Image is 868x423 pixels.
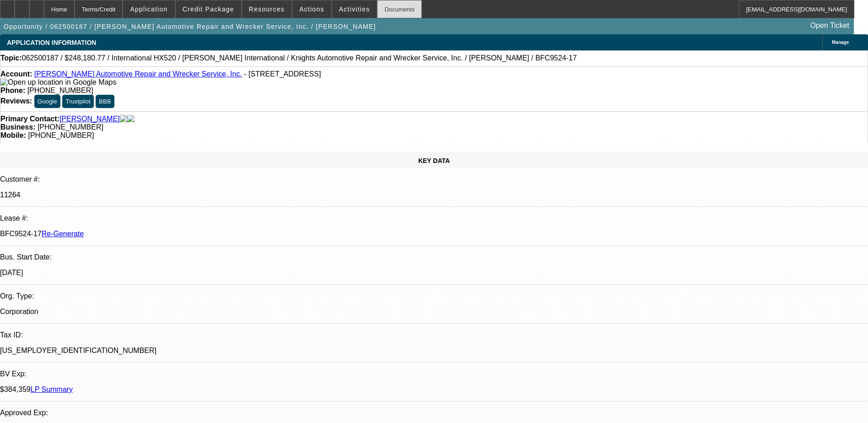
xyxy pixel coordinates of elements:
[62,95,93,108] button: Trustpilot
[299,5,324,13] span: Actions
[176,0,241,18] button: Credit Package
[0,78,116,86] a: View Google Maps
[123,0,174,18] button: Application
[0,87,25,94] strong: Phone:
[38,123,103,131] span: [PHONE_NUMBER]
[34,70,242,78] a: [PERSON_NAME] Automotive Repair and Wrecker Service, Inc.
[332,0,377,18] button: Activities
[27,87,93,94] span: [PHONE_NUMBER]
[0,78,116,87] img: Open up location in Google Maps
[0,97,32,105] strong: Reviews:
[96,95,114,108] button: BBB
[34,95,60,108] button: Google
[22,54,577,62] span: 062500187 / $248,180.77 / International HX520 / [PERSON_NAME] International / Knights Automotive ...
[127,115,135,123] img: linkedin-icon.png
[183,5,234,13] span: Credit Package
[244,70,321,78] span: - [STREET_ADDRESS]
[31,385,73,393] a: LP Summary
[832,40,849,45] span: Manage
[120,115,127,123] img: facebook-icon.png
[0,70,32,78] strong: Account:
[42,230,84,238] a: Re-Generate
[28,131,94,139] span: [PHONE_NUMBER]
[59,115,120,123] a: [PERSON_NAME]
[242,0,291,18] button: Resources
[0,131,26,139] strong: Mobile:
[0,54,22,62] strong: Topic:
[807,18,853,33] a: Open Ticket
[4,23,376,30] span: Opportunity / 062500187 / [PERSON_NAME] Automotive Repair and Wrecker Service, Inc. / [PERSON_NAME]
[292,0,331,18] button: Actions
[130,5,167,13] span: Application
[0,123,35,131] strong: Business:
[418,157,450,164] span: KEY DATA
[249,5,285,13] span: Resources
[339,5,370,13] span: Activities
[7,39,96,46] span: APPLICATION INFORMATION
[0,115,59,123] strong: Primary Contact:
